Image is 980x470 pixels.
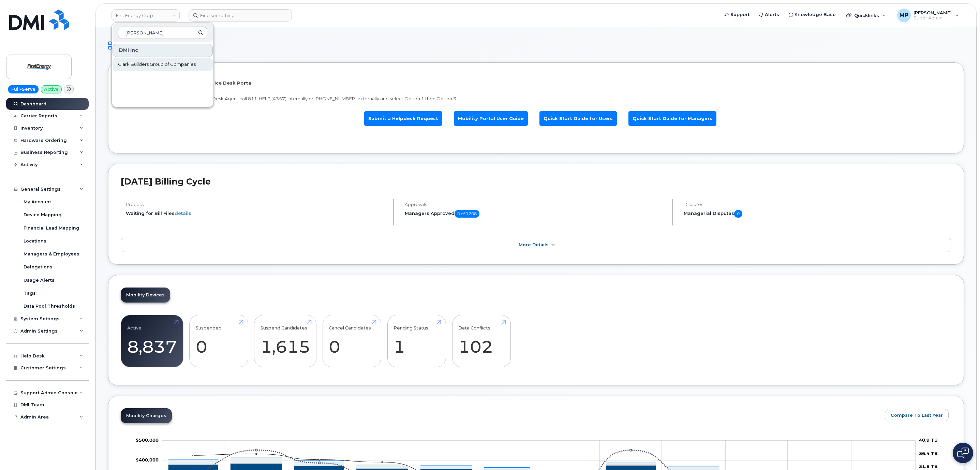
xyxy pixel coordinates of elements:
tspan: 36.4 TB [919,451,938,456]
tspan: 31.8 TB [919,464,938,469]
h4: Approvals [405,202,666,207]
a: Active 8,837 [127,319,177,364]
span: More Details [519,242,549,247]
g: $0 [136,457,159,462]
tspan: 40.9 TB [919,438,938,443]
input: Search [118,27,207,39]
p: Welcome to the Mobile Device Service Desk Portal [126,80,946,86]
li: Waiting for Bill Files [126,210,387,217]
a: Mobility Charges [121,408,172,423]
a: Mobility Portal User Guide [454,111,528,126]
span: Compare To Last Year [891,412,943,418]
a: Pending Status 1 [394,319,440,364]
p: To speak with a Mobile Device Service Desk Agent call 811-HELP (4357) internally or [PHONE_NUMBER... [126,96,946,102]
a: Quick Start Guide for Managers [628,111,716,126]
span: Clark Builders Group of Companies [118,61,196,68]
a: Data Conflicts 102 [458,319,504,364]
h5: Managerial Disputes [684,210,951,218]
a: details [175,210,191,216]
a: Cancel Candidates 0 [329,319,375,364]
span: 0 [734,210,742,218]
a: Clark Builders Group of Companies [113,58,213,71]
img: Open chat [957,447,969,458]
button: Compare To Last Year [885,409,949,421]
g: $0 [136,438,159,443]
a: Mobility Devices [121,288,170,303]
h1: Dashboard [108,40,964,52]
tspan: $500,000 [136,438,159,443]
tspan: $400,000 [136,457,159,462]
h4: Disputes [684,202,951,207]
div: DMI Inc [113,44,213,57]
h5: Managers Approved [405,210,666,218]
a: Quick Start Guide for Users [539,111,617,126]
h4: Process [126,202,387,207]
a: Suspended 0 [196,319,242,364]
a: Suspend Candidates 1,615 [261,319,310,364]
a: Submit a Helpdesk Request [364,111,442,126]
span: 0 of 1208 [455,210,479,218]
h2: [DATE] Billing Cycle [121,176,951,187]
